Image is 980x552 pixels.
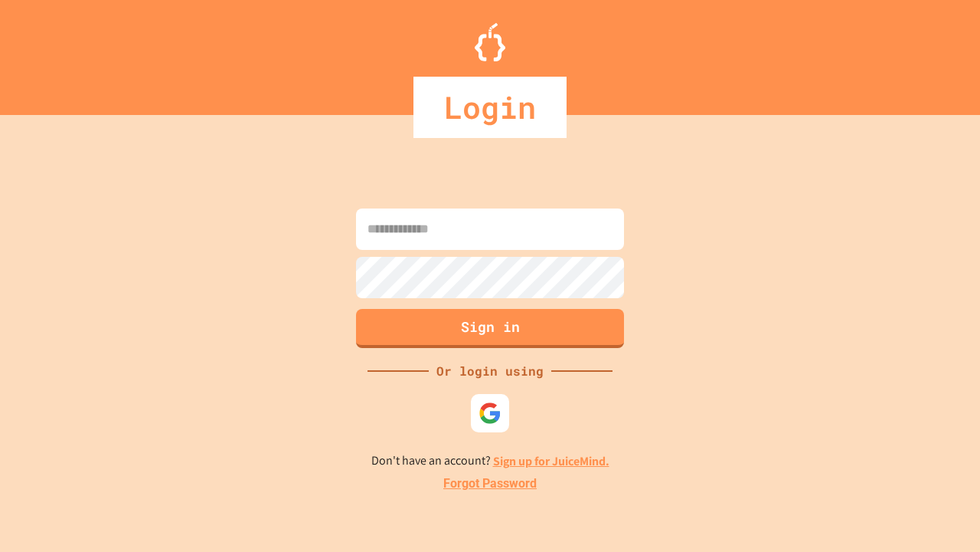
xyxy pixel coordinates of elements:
[479,402,501,425] img: google-icon.svg
[429,362,551,380] div: Or login using
[371,452,609,471] p: Don't have an account?
[493,453,609,469] a: Sign up for JuiceMind.
[413,77,567,138] div: Login
[356,309,624,348] button: Sign in
[475,23,505,61] img: Logo.svg
[443,475,537,493] a: Forgot Password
